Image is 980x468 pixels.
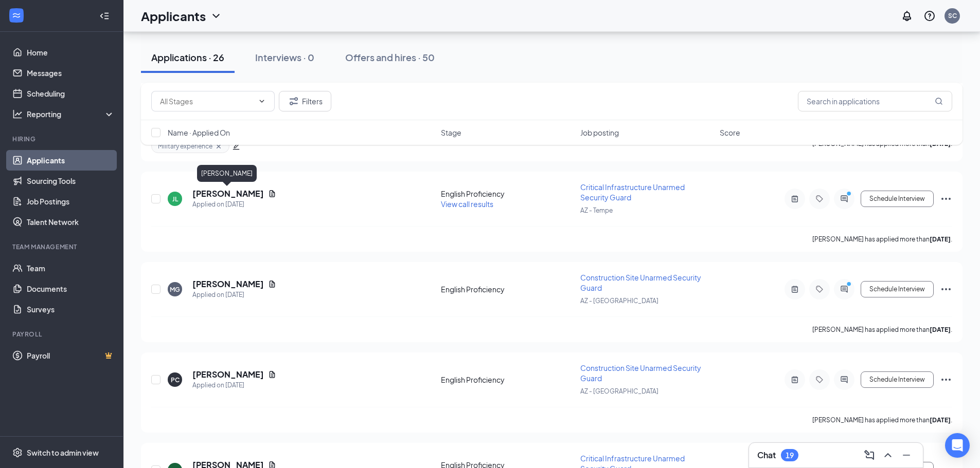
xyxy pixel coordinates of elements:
svg: ActiveChat [838,376,850,384]
div: 19 [786,451,794,460]
svg: Tag [813,195,826,203]
b: [DATE] [930,416,951,424]
svg: Collapse [99,11,110,21]
svg: MagnifyingGlass [935,97,943,105]
div: Team Management [12,242,113,251]
button: ComposeMessage [861,447,878,463]
svg: ComposeMessage [863,449,876,461]
a: Messages [27,63,115,83]
h3: Chat [757,450,776,461]
div: Open Intercom Messenger [945,433,970,458]
a: Talent Network [27,212,115,232]
a: Scheduling [27,83,115,104]
div: JL [172,195,178,203]
svg: Ellipses [940,283,952,295]
svg: Settings [12,447,23,458]
span: Score [720,127,740,138]
svg: WorkstreamLogo [11,10,22,21]
p: [PERSON_NAME] has applied more than . [812,235,952,244]
span: AZ - [GEOGRAPHIC_DATA] [580,387,658,395]
div: Payroll [12,330,113,339]
div: Applied on [DATE] [192,199,276,210]
div: Offers and hires · 50 [345,51,435,64]
b: [DATE] [930,326,951,333]
a: Home [27,42,115,63]
div: Applications · 26 [151,51,224,64]
svg: ChevronDown [258,97,266,105]
button: Minimize [898,447,915,463]
svg: PrimaryDot [844,281,857,289]
svg: ActiveChat [838,285,850,293]
svg: Document [268,280,276,288]
b: [DATE] [930,235,951,243]
svg: Ellipses [940,373,952,386]
h1: Applicants [141,7,206,25]
div: [PERSON_NAME] [197,165,257,182]
span: AZ - Tempe [580,207,613,214]
svg: Document [268,370,276,379]
div: Reporting [27,109,115,119]
span: Critical Infrastructure Unarmed Security Guard [580,182,685,202]
a: Sourcing Tools [27,171,115,191]
h5: [PERSON_NAME] [192,278,264,290]
svg: PrimaryDot [844,191,857,199]
div: MG [170,285,180,294]
svg: ActiveNote [789,195,801,203]
a: Documents [27,278,115,299]
p: [PERSON_NAME] has applied more than . [812,416,952,424]
p: [PERSON_NAME] has applied more than . [812,325,952,334]
svg: ChevronDown [210,10,222,22]
svg: Document [268,190,276,198]
span: AZ - [GEOGRAPHIC_DATA] [580,297,658,305]
span: Name · Applied On [168,127,230,138]
svg: Tag [813,285,826,293]
div: PC [171,376,180,384]
div: Applied on [DATE] [192,380,276,390]
button: Schedule Interview [861,281,934,297]
button: ChevronUp [880,447,896,463]
button: Schedule Interview [861,371,934,388]
svg: QuestionInfo [923,10,936,22]
svg: Notifications [901,10,913,22]
svg: Minimize [900,449,913,461]
svg: Tag [813,376,826,384]
input: Search in applications [798,91,952,111]
button: Schedule Interview [861,191,934,207]
div: English Proficiency [441,284,574,294]
svg: Analysis [12,109,23,119]
div: English Proficiency [441,189,574,199]
div: SC [948,11,957,20]
a: Surveys [27,299,115,320]
a: PayrollCrown [27,345,115,366]
a: Applicants [27,150,115,171]
div: Hiring [12,135,113,143]
svg: Ellipses [940,193,952,205]
a: Team [27,258,115,278]
span: View call results [441,199,493,209]
svg: ActiveNote [789,285,801,293]
button: Filter Filters [279,91,331,111]
div: Applied on [DATE] [192,290,276,300]
svg: Filter [288,95,300,107]
div: Switch to admin view [27,447,99,458]
span: Stage [441,127,461,138]
svg: ActiveNote [789,376,801,384]
a: Job Postings [27,191,115,212]
div: English Proficiency [441,375,574,385]
div: Interviews · 0 [255,51,314,64]
svg: ChevronUp [882,449,894,461]
h5: [PERSON_NAME] [192,188,264,199]
span: Construction Site Unarmed Security Guard [580,273,701,292]
input: All Stages [160,96,254,107]
span: Construction Site Unarmed Security Guard [580,363,701,383]
span: Job posting [580,127,619,138]
h5: [PERSON_NAME] [192,369,264,380]
svg: ActiveChat [838,195,850,203]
